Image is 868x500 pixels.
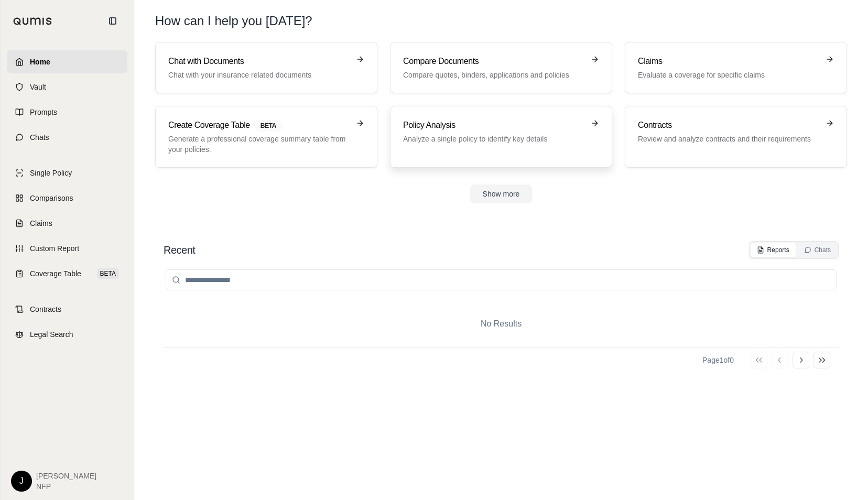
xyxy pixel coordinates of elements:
a: Vault [7,75,127,99]
h1: How can I help you [DATE]? [155,13,847,29]
p: Compare quotes, binders, applications and policies [403,70,584,80]
p: Chat with your insurance related documents [168,70,350,80]
a: ContractsReview and analyze contracts and their requirements [625,106,847,168]
h3: Policy Analysis [403,119,584,132]
div: Reports [757,246,789,254]
a: Legal Search [7,323,127,346]
button: Show more [470,184,533,203]
button: Chats [798,243,837,257]
h3: Chat with Documents [168,55,350,68]
div: No Results [164,301,839,347]
h3: Compare Documents [403,55,584,68]
p: Analyze a single policy to identify key details [403,134,584,144]
a: Comparisons [7,187,127,210]
span: Single Policy [30,168,72,178]
a: Home [7,50,127,73]
a: Contracts [7,298,127,321]
span: Prompts [30,107,57,117]
div: Page 1 of 0 [702,355,734,365]
span: BETA [97,268,119,279]
a: Custom Report [7,237,127,260]
a: Compare DocumentsCompare quotes, binders, applications and policies [390,42,612,93]
h2: Recent [164,243,195,257]
p: Evaluate a coverage for specific claims [638,70,819,80]
a: Claims [7,212,127,235]
span: Comparisons [30,193,73,203]
p: Generate a professional coverage summary table from your policies. [168,134,350,155]
a: Coverage TableBETA [7,262,127,285]
a: Single Policy [7,161,127,184]
a: Chat with DocumentsChat with your insurance related documents [155,42,377,93]
h3: Contracts [638,119,819,132]
span: [PERSON_NAME] [36,471,96,481]
span: Coverage Table [30,268,81,279]
button: Reports [751,243,796,257]
a: ClaimsEvaluate a coverage for specific claims [625,42,847,93]
span: Chats [30,132,49,143]
span: BETA [254,120,283,132]
a: Prompts [7,101,127,124]
a: Chats [7,126,127,149]
span: NFP [36,481,96,492]
span: Home [30,57,50,67]
span: Legal Search [30,329,73,340]
a: Policy AnalysisAnalyze a single policy to identify key details [390,106,612,168]
span: Contracts [30,304,61,314]
div: Chats [804,246,831,254]
a: Create Coverage TableBETAGenerate a professional coverage summary table from your policies. [155,106,377,168]
div: J [11,471,32,492]
span: Vault [30,82,46,92]
p: Review and analyze contracts and their requirements [638,134,819,144]
h3: Create Coverage Table [168,119,350,132]
h3: Claims [638,55,819,68]
button: Collapse sidebar [104,13,121,29]
span: Custom Report [30,243,79,254]
span: Claims [30,218,52,229]
img: Qumis Logo [13,17,52,25]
